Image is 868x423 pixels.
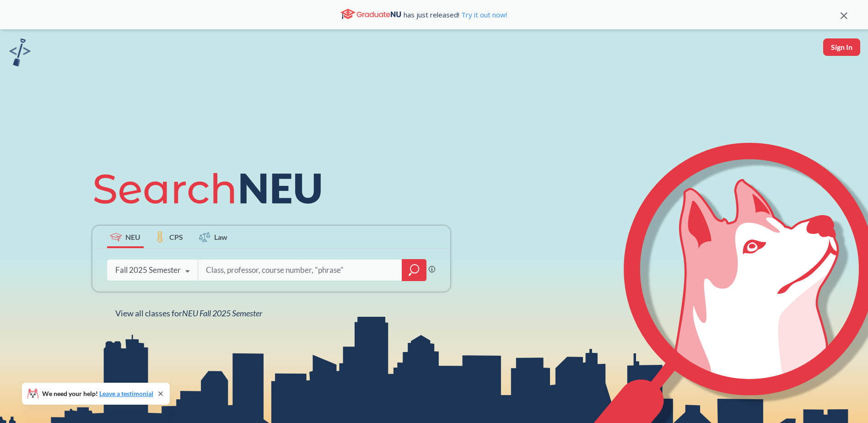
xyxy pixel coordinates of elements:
[402,259,426,281] div: magnifying glass
[115,265,181,275] div: Fall 2025 Semester
[205,260,395,280] input: Class, professor, course number, "phrase"
[42,390,153,397] span: We need your help!
[169,232,183,242] span: CPS
[823,38,860,56] button: Sign In
[125,232,140,242] span: NEU
[409,264,420,277] svg: magnifying glass
[404,10,507,20] span: has just released!
[99,390,153,397] a: Leave a testimonial
[9,38,31,69] a: sandbox logo
[115,308,262,318] span: View all classes for
[459,10,507,19] a: Try it out now!
[214,232,227,242] span: Law
[182,308,262,318] span: NEU Fall 2025 Semester
[9,38,31,66] img: sandbox logo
